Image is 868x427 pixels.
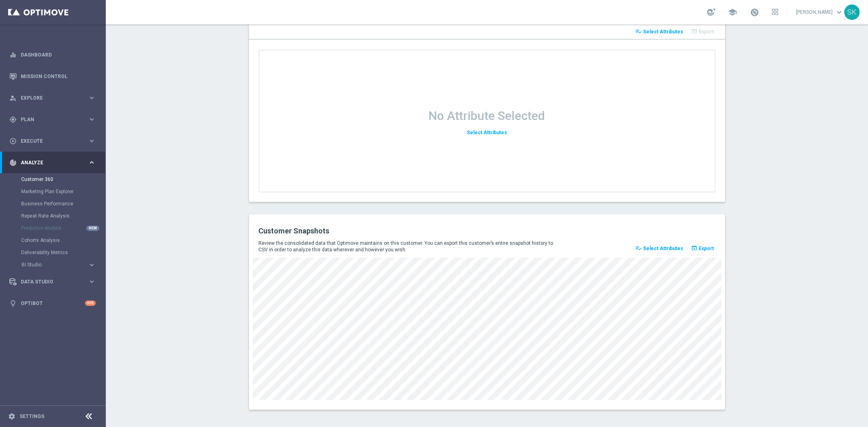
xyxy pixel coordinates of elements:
div: Mission Control [9,65,96,87]
div: Execute [9,137,88,145]
a: Dashboard [21,44,96,65]
span: Analyze [21,160,88,165]
span: school [728,8,737,17]
i: play_circle_outline [9,137,17,145]
a: Cohorts Analysis [21,237,85,244]
i: lightbulb [9,300,17,307]
h1: No Attribute Selected [429,109,545,123]
i: playlist_add_check [636,245,642,251]
a: Business Performance [21,200,85,207]
i: keyboard_arrow_right [88,159,96,166]
i: keyboard_arrow_right [88,137,96,145]
button: track_changes Analyze keyboard_arrow_right [9,159,96,166]
i: keyboard_arrow_right [88,278,96,285]
button: playlist_add_check Select Attributes [634,26,685,37]
i: keyboard_arrow_right [88,115,96,123]
span: keyboard_arrow_down [835,8,844,17]
i: keyboard_arrow_right [88,94,96,102]
div: Predictive Models [21,222,105,234]
a: [PERSON_NAME]keyboard_arrow_down [795,6,844,18]
div: BI Studio [21,259,105,271]
a: Repeat Rate Analysis [21,213,85,219]
div: Marketing Plan Explorer [21,185,105,198]
div: SK [844,4,860,20]
div: Dashboard [9,44,96,65]
div: Repeat Rate Analysis [21,210,105,222]
i: keyboard_arrow_right [88,261,96,269]
button: Data Studio keyboard_arrow_right [9,279,96,285]
i: person_search [9,94,17,102]
button: Select Attributes [466,127,508,138]
div: Analyze [9,159,88,166]
span: BI Studio [22,262,80,267]
p: Review the consolidated data that Optimove maintains on this customer. You can export this custom... [259,240,559,253]
a: Customer 360 [21,176,85,183]
div: Business Performance [21,198,105,210]
a: Settings [20,414,44,419]
div: Plan [9,116,88,123]
span: Explore [21,96,88,100]
i: settings [8,413,15,420]
button: Mission Control [9,73,96,80]
button: playlist_add_check Select Attributes [634,243,685,254]
div: Customer 360 [21,173,105,185]
div: BI Studio [22,262,88,267]
button: BI Studio keyboard_arrow_right [21,261,96,268]
span: Execute [21,139,88,144]
span: Select Attributes [643,29,684,35]
i: track_changes [9,159,17,166]
div: +10 [85,301,96,306]
div: Deliverability Metrics [21,246,105,259]
i: playlist_add_check [636,28,642,35]
button: lightbulb Optibot +10 [9,300,96,307]
i: equalizer [9,51,17,59]
span: Export [699,246,714,251]
span: Select Attributes [467,130,507,135]
div: Data Studio [9,278,88,285]
span: Select Attributes [643,246,684,251]
span: Data Studio [21,279,88,284]
div: NEW [86,226,99,231]
i: open_in_browser [691,245,698,251]
div: Cohorts Analysis [21,234,105,246]
i: gps_fixed [9,116,17,123]
div: Explore [9,94,88,102]
div: Optibot [9,292,96,314]
button: gps_fixed Plan keyboard_arrow_right [9,116,96,123]
a: Optibot [21,292,85,314]
a: Deliverability Metrics [21,249,85,256]
a: Mission Control [21,65,96,87]
h2: Customer Snapshots [259,226,481,236]
button: play_circle_outline Execute keyboard_arrow_right [9,138,96,144]
span: Plan [21,117,88,122]
a: Marketing Plan Explorer [21,188,85,195]
button: person_search Explore keyboard_arrow_right [9,95,96,101]
button: equalizer Dashboard [9,52,96,58]
button: open_in_browser Export [690,243,715,254]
